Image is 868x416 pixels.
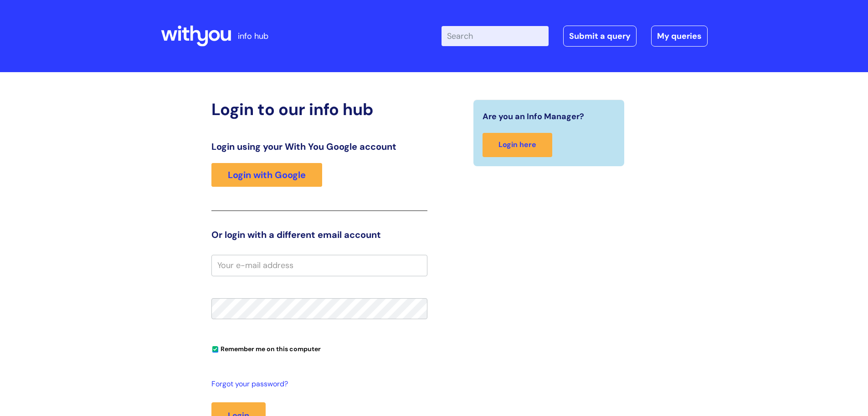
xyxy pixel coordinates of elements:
a: Forgot your password? [211,378,423,391]
a: Login here [483,133,552,157]
input: Your e-mail address [211,255,427,276]
a: Login with Google [211,163,322,187]
a: Submit a query [563,26,637,47]
div: You can uncheck this option if you're logging in from a shared device [211,341,427,356]
p: info hub [238,29,268,43]
h3: Login using your With You Google account [211,141,427,152]
a: My queries [651,26,708,47]
span: Are you an Info Manager? [483,109,584,124]
label: Remember me on this computer [211,343,321,353]
input: Remember me on this computer [212,347,218,353]
h2: Login to our info hub [211,100,427,119]
h3: Or login with a different email account [211,229,427,240]
input: Search [442,26,549,46]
